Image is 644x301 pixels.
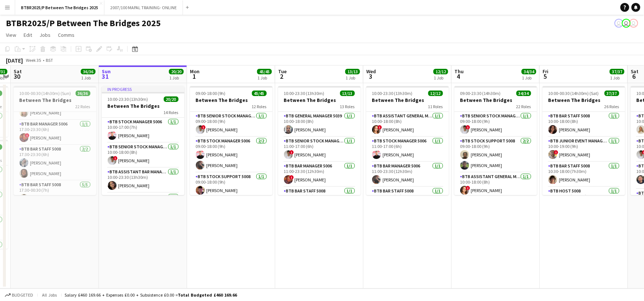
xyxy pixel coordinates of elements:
span: 14 Roles [164,110,179,115]
span: Fri [543,68,548,75]
app-card-role: BTB Bar Staff 50084/4 [102,193,184,250]
span: Sat [14,68,22,75]
app-card-role: BTB Stock support 50082/209:00-18:00 (9h)[PERSON_NAME][PERSON_NAME] [454,137,537,173]
div: 1 Job [610,75,624,81]
app-job-card: 10:00-23:30 (13h30m)13/13Between The Bridges13 RolesBTB General Manager 50391/110:00-18:00 (8h)[P... [278,86,361,195]
span: 11 Roles [428,104,443,109]
app-card-role: BTB Senior Stock Manager 50061/109:00-18:00 (9h)![PERSON_NAME] [454,112,537,137]
span: 6 [630,72,639,81]
div: 1 Job [346,75,360,81]
span: Wed [366,68,376,75]
span: Jobs [39,32,51,38]
app-card-role: BTB Stock support 50081/109:00-18:00 (9h)[PERSON_NAME] [190,173,273,198]
app-card-role: BTB Stock Manager 50061/110:00-17:00 (7h)[PERSON_NAME] [102,118,184,143]
span: 20/20 [169,69,184,74]
h3: Between The Bridges [14,97,96,103]
span: 34/34 [522,69,536,74]
span: 09:00-18:00 (9h) [196,91,226,96]
button: 2007/100 MAPAL TRAINING- ONLINE [104,0,183,15]
app-user-avatar: Amy Cane [629,19,638,28]
h3: Between The Bridges [543,97,625,103]
app-card-role: BTB Bar Manager 50061/111:00-23:30 (12h30m)![PERSON_NAME] [278,162,361,187]
a: Jobs [37,30,53,40]
span: 37/37 [610,69,624,74]
span: Thu [454,68,464,75]
span: 30 [13,72,22,81]
app-job-card: 10:00-23:30 (13h30m)12/12Between The Bridges11 RolesBTB Assistant General Manager 50061/110:00-18... [366,86,449,195]
span: 09:00-23:30 (14h30m) [460,91,501,96]
span: 22 Roles [76,104,90,109]
a: Edit [21,30,35,40]
span: 13 Roles [340,104,355,109]
app-user-avatar: Amy Cane [614,19,623,28]
div: 1 Job [434,75,448,81]
div: BST [46,57,53,63]
div: 1 Job [522,75,536,81]
span: 2 [277,72,287,81]
app-card-role: BTB General Manager 50391/110:00-18:00 (8h)[PERSON_NAME] [278,112,361,137]
h3: Between The Bridges [366,97,449,103]
div: 1 Job [257,75,271,81]
app-job-card: In progress10:00-23:30 (13h30m)20/20Between The Bridges14 RolesBTB Stock Manager 50061/110:00-17:... [102,86,184,195]
app-card-role: BTB Bar Staff 50081/110:30-18:00 (7h30m)[PERSON_NAME] [543,162,625,187]
span: 3 [365,72,376,81]
app-card-role: BTB Bar Manager 50061/111:00-23:30 (12h30m)[PERSON_NAME] [366,162,449,187]
span: ! [466,125,470,130]
app-job-card: 10:00-00:30 (14h30m) (Sun)36/36Between The Bridges22 Roles[PERSON_NAME]BTB Host 50081/117:30-21:3... [14,86,96,195]
span: 10:00-00:30 (14h30m) (Sun) [20,91,71,96]
span: 31 [101,72,111,81]
span: 13/13 [340,91,355,96]
app-card-role: BTB Bar Manager 50061/117:30-23:30 (6h)![PERSON_NAME] [14,120,96,145]
span: 45/45 [257,69,272,74]
h3: Between The Bridges [102,103,184,109]
a: Comms [55,30,77,40]
span: ! [290,175,294,180]
a: View [3,30,19,40]
h1: BTBR2025/P Between The Bridges 2025 [6,18,161,29]
app-card-role: BTB Bar Staff 50085/517:30-00:30 (7h) [14,181,96,248]
span: 12/12 [433,69,448,74]
span: 10:00-23:30 (13h30m) [284,91,325,96]
app-job-card: 09:00-18:00 (9h)45/45Between The Bridges12 RolesBTB Senior Stock Manager 50061/109:00-18:00 (9h)!... [190,86,273,195]
span: ! [25,133,30,138]
app-card-role: BTB Assistant Bar Manager 50061/110:00-23:30 (13h30m)[PERSON_NAME] [102,168,184,193]
div: In progress [102,86,184,92]
span: Sat [631,68,639,75]
div: Salary £460 169.66 + Expenses £0.00 + Subsistence £0.00 = [65,292,237,298]
app-card-role: BTB Stock Manager 50061/111:00-17:00 (6h)[PERSON_NAME] [366,137,449,162]
span: 20/20 [164,96,179,102]
app-card-role: BTB Bar Staff 50081/110:00-18:00 (8h)[PERSON_NAME] [543,112,625,137]
span: Tue [278,68,287,75]
span: ! [466,186,470,190]
span: 37/37 [605,91,619,96]
span: 12/12 [428,91,443,96]
span: 4 [453,72,464,81]
div: 1 Job [169,75,183,81]
app-card-role: BTB Junior Event Manager 50391/110:00-19:00 (9h)![PERSON_NAME] [543,137,625,162]
app-card-role: BTB Bar Staff 50081/111:30-17:30 (6h) [366,187,449,212]
div: 10:00-00:30 (14h30m) (Sat)37/37Between The Bridges26 RolesBTB Bar Staff 50081/110:00-18:00 (8h)[P... [543,86,625,195]
span: 12 Roles [252,104,267,109]
span: 10:00-00:30 (14h30m) (Sat) [548,91,599,96]
button: Budgeted [4,291,34,299]
span: Week 35 [24,57,43,63]
span: ! [113,156,118,160]
span: ! [201,125,206,130]
app-card-role: BTB Bar Staff 50082/217:30-23:30 (6h)[PERSON_NAME][PERSON_NAME] [14,145,96,181]
span: Budgeted [12,293,33,298]
app-job-card: 09:00-23:30 (14h30m)34/34Between The Bridges22 RolesBTB Senior Stock Manager 50061/109:00-18:00 (... [454,86,537,195]
button: BTBR2025/P Between The Bridges 2025 [15,0,104,15]
app-card-role: BTB Stock Manager 50062/209:00-18:00 (9h)[PERSON_NAME][PERSON_NAME] [190,137,273,173]
span: Mon [190,68,200,75]
app-user-avatar: Amy Cane [622,19,631,28]
h3: Between The Bridges [278,97,361,103]
span: 13/13 [345,69,360,74]
app-card-role: BTB Host 50081/110:30-18:00 (7h30m) [543,187,625,212]
app-card-role: BTB Senior Stock Manager 50061/110:00-18:00 (8h)![PERSON_NAME] [102,143,184,168]
span: 45/45 [252,91,267,96]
